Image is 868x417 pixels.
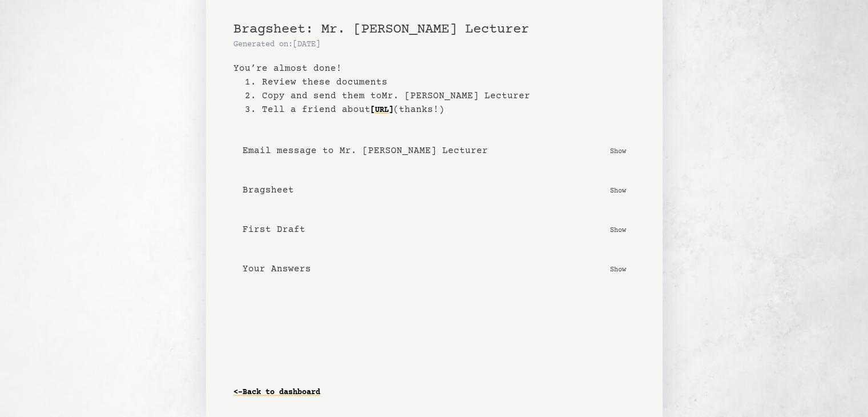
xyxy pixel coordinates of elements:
li: 3. Tell a friend about (thanks!) [245,103,635,117]
b: Your Answers [243,262,311,276]
a: <-Back to dashboard [233,383,320,402]
span: Bragsheet: Mr. [PERSON_NAME] Lecturer [233,22,529,37]
b: First Draft [243,223,305,236]
button: Email message to Mr. [PERSON_NAME] Lecturer Show [233,135,635,167]
p: Show [610,145,626,157]
p: Show [610,185,626,196]
li: 2. Copy and send them to Mr. [PERSON_NAME] Lecturer [245,89,635,103]
li: 1. Review these documents [245,75,635,89]
b: Bragsheet [243,183,294,197]
button: First Draft Show [233,214,635,246]
button: Bragsheet Show [233,174,635,207]
a: [URL] [370,101,393,119]
p: Generated on: [DATE] [233,39,635,50]
p: Show [610,224,626,235]
b: Email message to Mr. [PERSON_NAME] Lecturer [243,144,488,158]
button: Your Answers Show [233,253,635,286]
p: Show [610,263,626,275]
b: You’re almost done! [233,62,635,75]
